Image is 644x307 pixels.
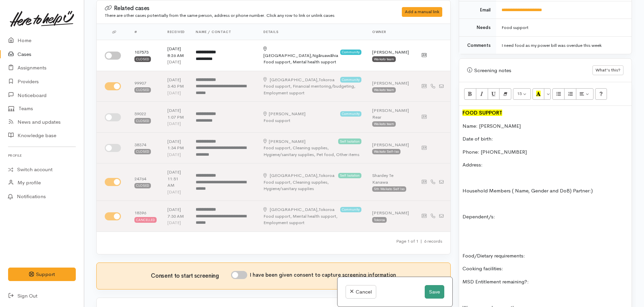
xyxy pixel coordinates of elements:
[263,145,361,158] div: Food support, Cleaning supplies, Hygiene/sanitary supplies, Pet food, Other items
[372,186,406,192] div: Sth Waikato Self Iso
[462,252,628,260] p: Food/Dietary requirements:
[372,210,409,216] div: [PERSON_NAME]
[263,206,334,213] div: Tokoroa
[502,24,623,31] div: Food support
[105,12,334,18] small: There are other cases potentially from the same person, address or phone number. Click any row to...
[340,111,361,117] span: Community
[502,42,623,49] div: I need food as my power bill was overdue this week
[129,24,162,40] th: #
[499,88,511,100] button: Remove Font Style (CTRL+\)
[162,24,190,40] th: Received
[151,273,231,279] h3: Consent to start screening
[270,173,319,178] span: [GEOGRAPHIC_DATA],
[462,278,628,286] p: MSD Entitlement remaining?:
[592,65,623,75] button: What's this?
[129,40,162,71] td: 107573
[372,172,409,185] div: Shardey Te Kanawa
[340,207,361,212] span: Community
[462,213,628,221] p: Dependent/s:
[372,149,400,154] div: Waikato Self-Iso
[134,149,151,154] div: Closed
[564,88,576,100] button: Ordered list (CTRL+SHIFT+NUM8)
[372,121,396,127] div: Waikato team
[129,102,162,133] td: 59022
[263,179,361,192] div: Food support, Cleaning supplies, Hygiene/sanitary supplies
[167,107,185,120] div: [DATE] 1:07 PM
[134,87,151,93] div: Closed
[8,268,76,281] button: Support
[134,217,157,222] div: Cancelled
[533,88,545,100] button: Recent Color
[263,138,305,145] div: [PERSON_NAME]
[462,265,628,273] p: Cooking facilities:
[372,107,409,120] div: [PERSON_NAME] Rear
[263,213,361,226] div: Food support, Mental health support, Employment support
[134,56,151,62] div: Closed
[459,36,496,54] td: Comments
[372,56,396,62] div: Waikato team
[263,45,338,59] div: Ngāruawāhia
[576,88,593,100] button: Paragraph
[263,117,361,124] div: Food support
[167,206,185,219] div: [DATE] 7:30 AM
[190,24,258,40] th: Name / contact
[464,88,476,100] button: Bold (CTRL+B)
[263,111,305,117] div: [PERSON_NAME]
[134,118,151,123] div: Closed
[338,173,361,178] span: Self Isolation
[462,135,628,143] p: Date of birth:
[167,121,181,126] time: [DATE]
[372,87,396,93] div: Waikato team
[459,19,496,37] td: Needs
[129,71,162,102] td: 99907
[263,83,361,96] div: Food support, Financial mentoring/budgeting, Employment support
[263,53,312,58] span: [GEOGRAPHIC_DATA],
[258,24,367,40] th: Details
[372,49,409,56] div: [PERSON_NAME]
[552,88,565,100] button: Unordered list (CTRL+SHIFT+NUM7)
[263,76,334,83] div: Tokoroa
[462,148,628,156] p: Phone: [PHONE_NUMBER]
[129,201,162,232] td: 18396
[167,152,181,157] time: [DATE]
[134,183,151,188] div: Closed
[167,76,185,90] div: [DATE] 3:43 PM
[340,50,361,55] span: Community
[167,45,185,59] div: [DATE] 8:26 AM
[129,132,162,163] td: 38374
[167,59,181,65] time: [DATE]
[270,77,319,83] span: [GEOGRAPHIC_DATA],
[462,187,628,195] p: Household Members ( Name, Gender and DoB) Partner:)
[250,271,396,279] label: I have been given consent to capture screening information
[476,88,488,100] button: Italic (CTRL+I)
[346,285,376,299] a: Cancel
[167,90,181,96] time: [DATE]
[425,285,444,299] button: Save
[105,5,385,12] h3: Related cases
[467,67,592,74] div: Screening notes
[340,77,361,82] span: Community
[372,80,409,87] div: [PERSON_NAME]
[372,142,409,148] div: [PERSON_NAME]
[263,59,361,65] div: Food support, Mental health support
[402,7,442,17] div: Add a manual link
[167,138,185,151] div: [DATE] 1:34 PM
[544,88,551,100] button: More Color
[372,217,387,222] div: Tokoroa
[367,24,414,40] th: Owner
[459,1,496,19] td: Email
[462,122,628,130] p: Name: [PERSON_NAME]
[517,91,522,96] span: 15
[8,151,76,160] h6: Profile
[263,172,334,179] div: Tokoroa
[167,169,185,189] div: [DATE] 11:51 AM
[488,88,500,100] button: Underline (CTRL+U)
[462,110,502,116] font: FOOD SUPPORT
[513,88,531,100] button: Font Size
[595,88,607,100] button: Help
[396,238,442,244] small: Page 1 of 1 6 records
[338,139,361,144] span: Self Isolation
[462,161,628,169] p: Address:
[420,238,422,244] span: |
[270,207,319,212] span: [GEOGRAPHIC_DATA],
